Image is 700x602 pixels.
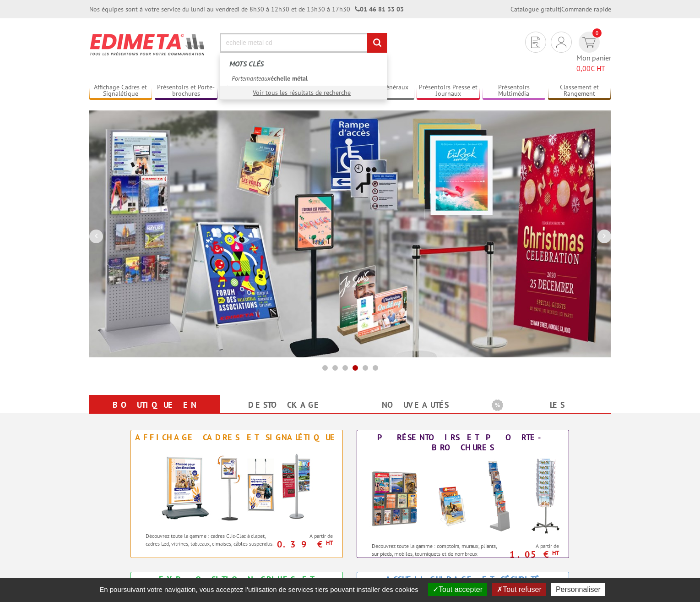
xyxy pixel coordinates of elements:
[551,583,605,596] button: Personnaliser (fenêtre modale)
[582,37,596,48] img: devis rapide
[552,549,559,557] sup: HT
[576,63,611,74] span: € HT
[227,71,380,85] a: Portemanteauxéchelle métal
[500,552,559,557] p: 1.05 €
[89,83,152,99] a: Affichage Cadres et Signalétique
[367,33,387,53] input: rechercher
[576,64,591,73] span: 0,00
[361,397,470,413] a: nouveautés
[372,542,502,565] p: Découvrez toute la gamme : comptoirs, muraux, pliants, sur pieds, mobiles, tourniquets et de nomb...
[274,542,333,547] p: 0.39 €
[359,432,566,453] div: Présentoirs et Porte-brochures
[95,586,423,593] span: En poursuivant votre navigation, vous acceptez l'utilisation de services tiers pouvant installer ...
[100,397,209,430] a: Boutique en ligne
[220,53,387,100] div: Rechercher un produit ou une référence...
[492,397,606,415] b: Les promotions
[326,539,333,547] sup: HT
[505,542,559,550] span: A partir de
[483,83,546,99] a: Présentoirs Multimédia
[253,88,351,97] a: Voir tous les résultats de recherche
[531,37,540,48] img: devis rapide
[561,5,611,13] a: Commande rapide
[271,74,308,82] em: échelle métal
[492,397,600,430] a: Les promotions
[146,532,276,547] p: Découvrez toute la gamme : cadres Clic-Clac à clapet, cadres Led, vitrines, tableaux, cimaises, c...
[89,27,206,61] img: Présentoir, panneau, stand - Edimeta - PLV, affichage, mobilier bureau, entreprise
[556,37,566,48] img: devis rapide
[510,5,611,14] div: |
[133,432,340,443] div: Affichage Cadres et Signalétique
[359,575,566,585] div: Accueil Guidage et Sécurité
[492,583,546,596] button: Tout refuser
[155,83,218,99] a: Présentoirs et Porte-brochures
[576,53,611,74] span: Mon panier
[279,532,333,540] span: A partir de
[548,83,611,99] a: Classement et Rangement
[417,83,480,99] a: Présentoirs Presse et Journaux
[428,583,487,596] button: Tout accepter
[510,5,560,13] a: Catalogue gratuit
[133,575,340,595] div: Exposition Grilles et Panneaux
[357,430,569,558] a: Présentoirs et Porte-brochures Présentoirs et Porte-brochures Découvrez toute la gamme : comptoir...
[152,445,321,527] img: Affichage Cadres et Signalétique
[229,59,264,68] span: Mots clés
[576,32,611,74] a: devis rapide 0 Mon panier 0,00€ HT
[362,455,564,537] img: Présentoirs et Porte-brochures
[592,28,602,38] span: 0
[220,33,387,53] input: Rechercher un produit ou une référence...
[89,5,404,14] div: Nos équipes sont à votre service du lundi au vendredi de 8h30 à 12h30 et de 13h30 à 17h30
[130,430,343,558] a: Affichage Cadres et Signalétique Affichage Cadres et Signalétique Découvrez toute la gamme : cadr...
[355,5,404,13] strong: 01 46 81 33 03
[231,397,339,413] a: Destockage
